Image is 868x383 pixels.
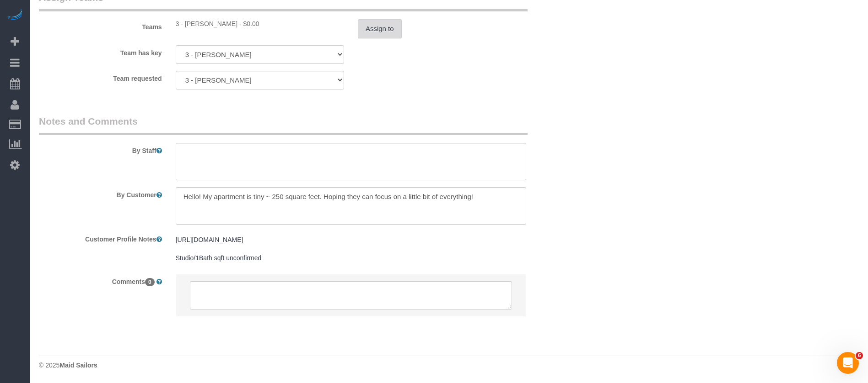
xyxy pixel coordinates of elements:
label: By Staff [32,143,169,155]
label: Team has key [32,45,169,58]
pre: [URL][DOMAIN_NAME] Studio/1Bath sqft unconfirmed [176,235,526,262]
img: Automaid Logo [5,9,24,22]
iframe: Intercom live chat [837,352,859,374]
label: Team requested [32,71,169,83]
strong: Maid Sailors [59,362,97,369]
label: Comments [32,274,169,286]
label: By Customer [32,187,169,199]
div: © 2025 [39,361,859,370]
button: Assign to [358,19,402,38]
span: 6 [856,352,863,359]
div: 0 hours x $17.00/hour [176,19,344,28]
label: Customer Profile Notes [32,231,169,244]
legend: Notes and Comments [39,115,528,135]
label: Teams [32,19,169,31]
span: 0 [145,278,155,286]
